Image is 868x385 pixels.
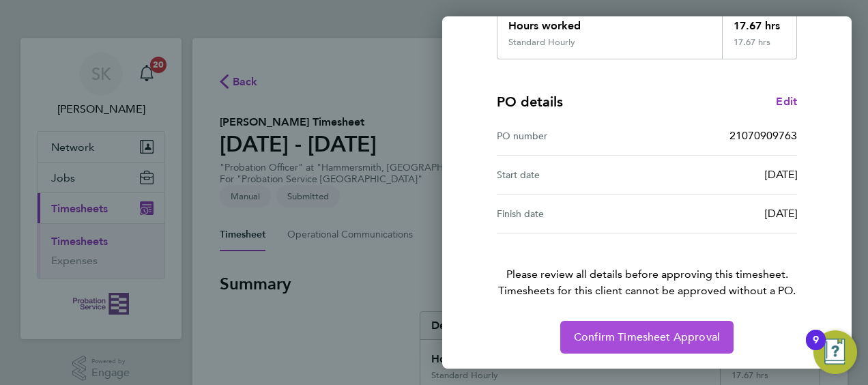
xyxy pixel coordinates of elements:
div: [DATE] [647,205,797,222]
div: Standard Hourly [508,37,575,48]
a: Edit [776,94,797,110]
div: PO number [497,128,647,144]
div: [DATE] [647,167,797,183]
div: Start date [497,167,647,183]
h4: PO details [497,92,563,111]
button: Open Resource Center, 9 new notifications [813,330,857,374]
div: 9 [813,340,819,358]
div: 17.67 hrs [722,37,797,59]
p: Please review all details before approving this timesheet. [480,233,813,299]
button: Confirm Timesheet Approval [560,321,734,354]
span: Timesheets for this client cannot be approved without a PO. [480,283,813,299]
div: Finish date [497,205,647,222]
span: Edit [776,95,797,108]
span: Confirm Timesheet Approval [574,330,720,344]
span: 21070909763 [729,129,797,142]
div: 17.67 hrs [722,7,797,37]
div: Hours worked [497,7,722,37]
